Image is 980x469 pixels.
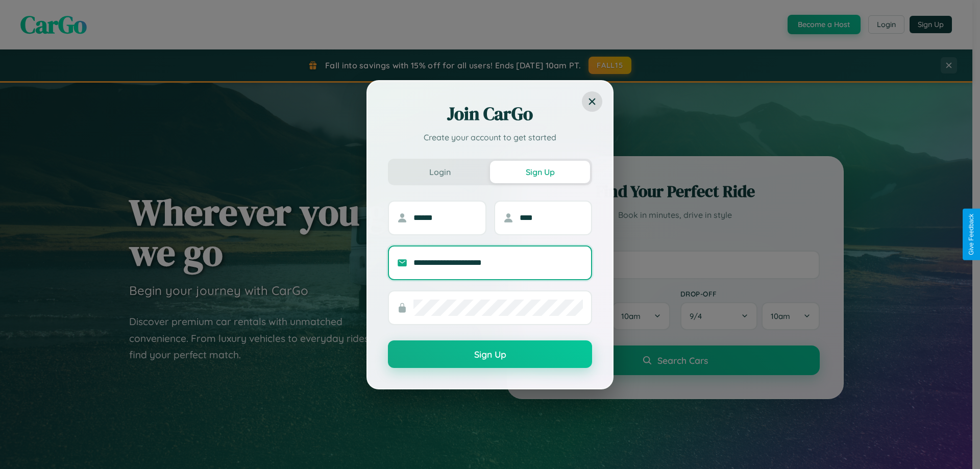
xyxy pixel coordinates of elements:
div: Give Feedback [968,214,975,255]
button: Sign Up [388,340,592,368]
button: Login [390,161,490,183]
h2: Join CarGo [388,102,592,126]
button: Sign Up [490,161,590,183]
p: Create your account to get started [388,131,592,143]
